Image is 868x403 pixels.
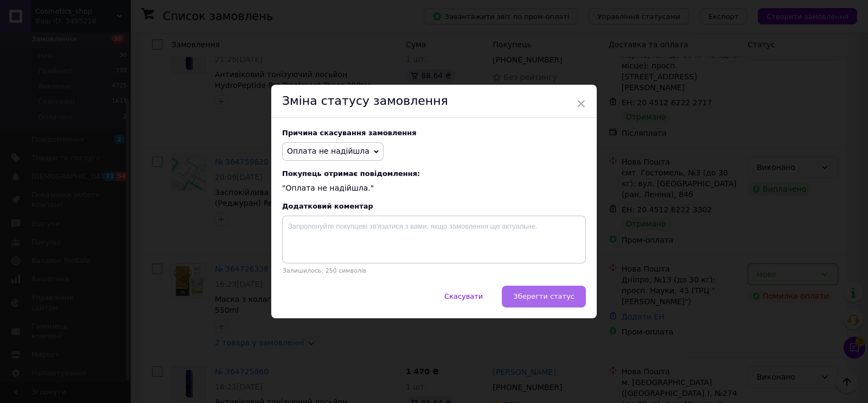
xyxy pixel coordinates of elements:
[282,129,586,137] div: Причина скасування замовлення
[271,85,597,118] div: Зміна статусу замовлення
[282,202,586,210] div: Додатковий коментар
[444,292,483,300] span: Скасувати
[282,169,586,178] span: Покупець отримає повідомлення:
[433,286,494,307] button: Скасувати
[282,267,586,274] p: Залишилось: 250 символів
[502,286,586,307] button: Зберегти статус
[282,169,586,194] div: "Оплата не надійшла."
[576,95,586,113] span: ×
[287,147,369,155] span: Оплата не надійшла
[513,292,575,300] span: Зберегти статус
